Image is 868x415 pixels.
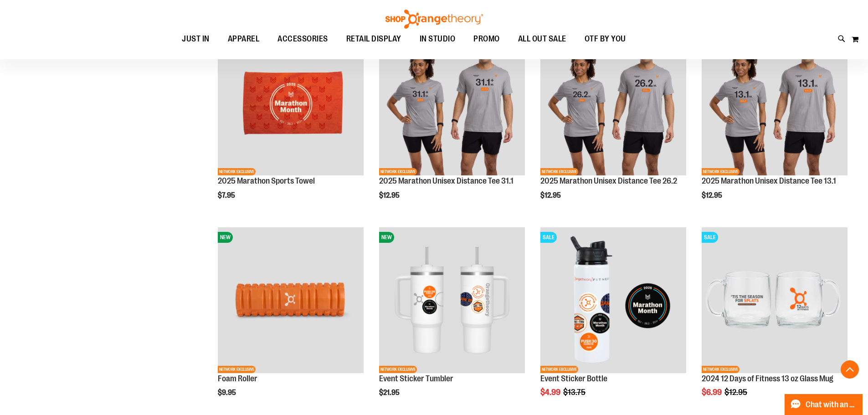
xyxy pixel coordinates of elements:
[379,30,525,177] a: 2025 Marathon Unisex Distance Tee 31.1NEWNETWORK EXCLUSIVE
[540,227,686,373] img: Event Sticker Bottle
[218,191,236,200] span: $7.95
[540,374,607,383] a: Event Sticker Bottle
[536,25,691,223] div: product
[420,29,456,49] span: IN STUDIO
[218,176,315,185] a: 2025 Marathon Sports Towel
[697,25,852,223] div: product
[218,30,364,177] a: 2025 Marathon Sports TowelNEWNETWORK EXCLUSIVE
[806,400,857,409] span: Chat with an Expert
[218,168,256,175] span: NETWORK EXCLUSIVE
[379,389,401,397] span: $21.95
[540,30,686,177] a: 2025 Marathon Unisex Distance Tee 26.2NEWNETWORK EXCLUSIVE
[384,10,484,29] img: Shop Orangetheory
[218,232,233,243] span: NEW
[702,366,740,373] span: NETWORK EXCLUSIVE
[277,29,328,49] span: ACCESSORIES
[702,374,833,383] a: 2024 12 Days of Fitness 13 oz Glass Mug
[518,29,566,49] span: ALL OUT SALE
[213,25,368,223] div: product
[375,25,529,223] div: product
[702,30,847,177] a: 2025 Marathon Unisex Distance Tee 13.1NEWNETWORK EXCLUSIVE
[379,374,453,383] a: Event Sticker Tumbler
[379,168,417,175] span: NETWORK EXCLUSIVE
[724,388,749,397] span: $12.95
[473,29,500,49] span: PROMO
[702,388,723,397] span: $6.99
[702,176,836,185] a: 2025 Marathon Unisex Distance Tee 13.1
[379,191,401,200] span: $12.95
[379,30,525,175] img: 2025 Marathon Unisex Distance Tee 31.1
[218,227,364,374] a: Foam RollerNEWNETWORK EXCLUSIVE
[785,394,863,415] button: Chat with an Expert
[218,227,364,373] img: Foam Roller
[218,366,256,373] span: NETWORK EXCLUSIVE
[585,29,626,49] span: OTF BY YOU
[540,227,686,374] a: Event Sticker BottleSALENETWORK EXCLUSIVE
[379,227,525,373] img: OTF 40 oz. Sticker Tumbler
[540,366,578,373] span: NETWORK EXCLUSIVE
[563,388,587,397] span: $13.75
[379,366,417,373] span: NETWORK EXCLUSIVE
[228,29,260,49] span: APPAREL
[540,168,578,175] span: NETWORK EXCLUSIVE
[182,29,210,49] span: JUST IN
[379,176,514,185] a: 2025 Marathon Unisex Distance Tee 31.1
[702,227,847,373] img: Main image of 2024 12 Days of Fitness 13 oz Glass Mug
[379,232,394,243] span: NEW
[218,374,257,383] a: Foam Roller
[702,227,847,374] a: Main image of 2024 12 Days of Fitness 13 oz Glass MugSALENETWORK EXCLUSIVE
[218,30,364,175] img: 2025 Marathon Sports Towel
[346,29,401,49] span: RETAIL DISPLAY
[540,176,677,185] a: 2025 Marathon Unisex Distance Tee 26.2
[841,360,859,379] button: Back To Top
[379,227,525,374] a: OTF 40 oz. Sticker TumblerNEWNETWORK EXCLUSIVE
[702,232,718,243] span: SALE
[540,388,562,397] span: $4.99
[540,232,557,243] span: SALE
[540,30,686,175] img: 2025 Marathon Unisex Distance Tee 26.2
[702,30,847,175] img: 2025 Marathon Unisex Distance Tee 13.1
[702,168,740,175] span: NETWORK EXCLUSIVE
[218,389,237,397] span: $9.95
[540,191,562,200] span: $12.95
[702,191,724,200] span: $12.95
